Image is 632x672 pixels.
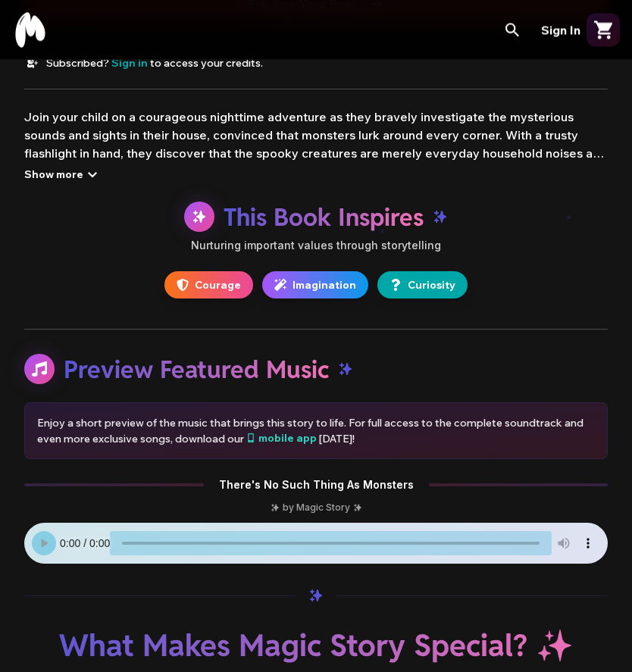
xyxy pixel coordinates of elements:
[64,355,329,385] h2: Preview Featured Music
[111,56,148,71] button: Sign in
[46,56,263,71] div: Subscribed? to access your credits.
[24,108,608,163] p: Join your child on a courageous nighttime adventure as they bravely investigate the mysterious so...
[24,524,608,564] audio: Your browser does not support the audio element.
[271,502,362,514] span: by Magic Story
[224,203,424,233] h3: This Book Inspires
[541,21,580,39] button: Sign In
[210,478,423,493] h3: There's No Such Thing As Monsters
[293,278,356,293] span: Imagination
[184,239,448,254] p: Nurturing important values through storytelling
[195,278,241,293] span: Courage
[408,278,455,293] span: Curiosity
[24,628,608,664] h2: What Makes Magic Story Special? ✨
[24,166,102,184] button: Show more
[37,416,595,447] p: Enjoy a short preview of the music that brings this story to life. For full access to the complet...
[587,14,620,47] button: Open cart
[246,431,317,446] a: mobile app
